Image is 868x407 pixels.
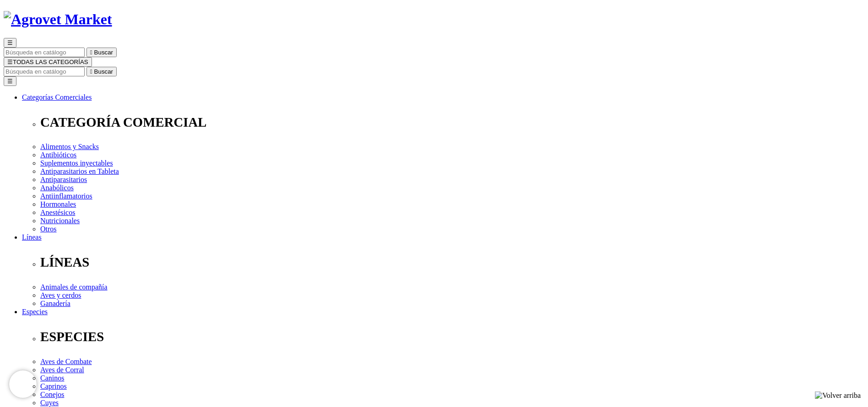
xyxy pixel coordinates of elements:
[815,391,861,400] img: Volver arriba
[40,184,74,192] a: Anabólicos
[9,370,37,398] iframe: Brevo live chat
[40,151,76,159] a: Antibióticos
[4,38,16,48] button: ☰
[40,291,81,299] a: Aves y cerdos
[40,358,92,365] a: Aves de Combate
[22,308,48,316] a: Especies
[22,233,42,241] a: Líneas
[40,329,864,344] p: ESPECIES
[7,59,13,65] span: ☰
[40,300,70,307] a: Ganadería
[40,209,75,216] a: Anestésicos
[40,159,113,167] a: Suplementos inyectables
[40,200,76,208] a: Hormonales
[4,76,16,86] button: ☰
[40,255,864,270] p: LÍNEAS
[86,48,117,57] button:  Buscar
[40,167,119,175] a: Antiparasitarios en Tableta
[4,48,85,57] input: Buscar
[40,382,67,390] a: Caprinos
[40,192,92,200] a: Antiinflamatorios
[94,68,113,75] span: Buscar
[40,143,99,150] a: Alimentos y Snacks
[22,93,92,101] a: Categorías Comerciales
[40,283,108,291] a: Animales de compañía
[86,67,117,76] button:  Buscar
[40,115,864,130] p: CATEGORÍA COMERCIAL
[7,39,13,46] span: ☰
[40,399,59,407] a: Cuyes
[40,217,80,225] a: Nutricionales
[40,225,57,233] a: Otros
[4,11,112,28] img: Agrovet Market
[40,176,87,183] a: Antiparasitarios
[90,49,92,56] i: 
[4,57,92,67] button: ☰TODAS LAS CATEGORÍAS
[4,67,85,76] input: Buscar
[94,49,113,56] span: Buscar
[40,374,64,382] a: Caninos
[90,68,92,75] i: 
[40,366,84,374] a: Aves de Corral
[40,391,64,398] a: Conejos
